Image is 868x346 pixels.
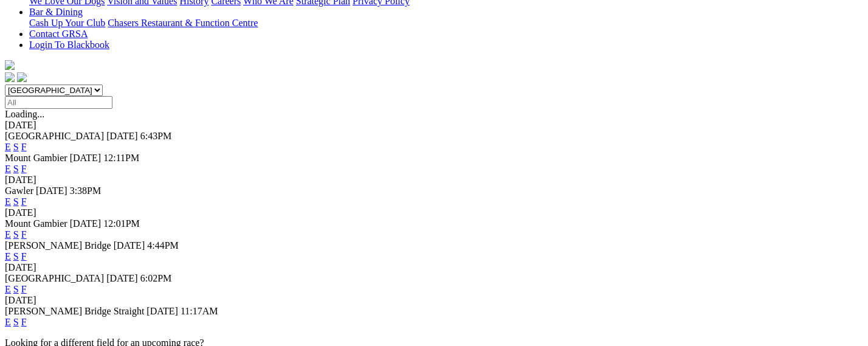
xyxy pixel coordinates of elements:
[5,306,144,316] span: [PERSON_NAME] Bridge Straight
[5,251,11,261] a: E
[13,251,19,261] a: S
[13,142,19,152] a: S
[21,284,27,294] a: F
[17,72,27,82] img: twitter.svg
[36,185,67,196] span: [DATE]
[70,185,102,196] span: 3:38PM
[5,164,11,174] a: E
[5,131,104,141] span: [GEOGRAPHIC_DATA]
[29,7,83,17] a: Bar & Dining
[5,262,863,273] div: [DATE]
[5,196,11,207] a: E
[140,273,172,283] span: 6:02PM
[21,164,27,174] a: F
[5,109,44,119] span: Loading...
[5,295,863,306] div: [DATE]
[5,207,863,218] div: [DATE]
[29,18,105,28] a: Cash Up Your Club
[5,96,112,109] input: Select date
[5,60,15,70] img: logo-grsa-white.png
[13,196,19,207] a: S
[140,131,172,141] span: 6:43PM
[13,229,19,240] a: S
[114,240,145,251] span: [DATE]
[147,240,179,251] span: 4:44PM
[108,18,258,28] a: Chasers Restaurant & Function Centre
[5,229,11,240] a: E
[5,240,111,251] span: [PERSON_NAME] Bridge
[29,18,863,29] div: Bar & Dining
[5,153,67,163] span: Mount Gambier
[70,218,102,229] span: [DATE]
[106,273,138,283] span: [DATE]
[5,175,863,185] div: [DATE]
[5,273,104,283] span: [GEOGRAPHIC_DATA]
[146,306,178,316] span: [DATE]
[5,185,33,196] span: Gawler
[5,72,15,82] img: facebook.svg
[13,284,19,294] a: S
[21,142,27,152] a: F
[21,196,27,207] a: F
[21,251,27,261] a: F
[29,40,109,50] a: Login To Blackbook
[103,218,140,229] span: 12:01PM
[181,306,218,316] span: 11:17AM
[5,120,863,131] div: [DATE]
[13,317,19,327] a: S
[70,153,102,163] span: [DATE]
[21,229,27,240] a: F
[21,317,27,327] a: F
[5,218,67,229] span: Mount Gambier
[106,131,138,141] span: [DATE]
[29,29,88,39] a: Contact GRSA
[5,284,11,294] a: E
[13,164,19,174] a: S
[5,317,11,327] a: E
[5,142,11,152] a: E
[103,153,139,163] span: 12:11PM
